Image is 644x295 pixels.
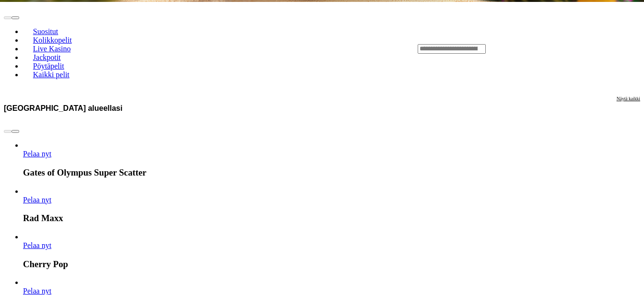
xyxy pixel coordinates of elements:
[23,187,640,224] article: Rad Maxx
[23,196,51,204] a: Rad Maxx
[29,62,68,70] span: Pöytäpelit
[23,167,640,178] h3: Gates of Olympus Super Scatter
[4,104,122,113] h3: [GEOGRAPHIC_DATA] alueellasi
[4,11,398,87] nav: Lobby
[23,287,51,295] a: Thor’s Rage
[23,141,640,178] article: Gates of Olympus Super Scatter
[4,2,640,96] header: Lobby
[23,150,51,158] a: Gates of Olympus Super Scatter
[29,36,76,44] span: Kolikkopelit
[418,44,486,54] input: Search
[23,50,70,64] a: Jackpotit
[23,33,82,47] a: Kolikkopelit
[23,287,51,295] span: Pelaa nyt
[23,213,640,224] h3: Rad Maxx
[29,53,65,61] span: Jackpotit
[4,16,12,19] button: prev slide
[23,233,640,270] article: Cherry Pop
[29,27,62,35] span: Suositut
[4,130,12,133] button: prev slide
[23,241,51,249] a: Cherry Pop
[617,96,640,101] span: Näytä kaikki
[23,241,51,249] span: Pelaa nyt
[29,71,73,79] span: Kaikki pelit
[23,24,68,38] a: Suositut
[29,45,75,53] span: Live Kasino
[617,96,640,120] a: Näytä kaikki
[23,41,81,56] a: Live Kasino
[23,196,51,204] span: Pelaa nyt
[23,59,74,73] a: Pöytäpelit
[12,130,19,133] button: next slide
[12,16,19,19] button: next slide
[23,259,640,270] h3: Cherry Pop
[23,150,51,158] span: Pelaa nyt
